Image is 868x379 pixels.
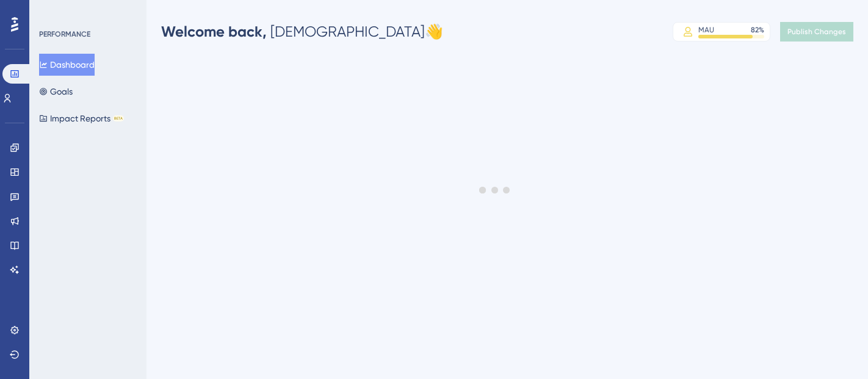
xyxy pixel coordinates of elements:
[39,107,124,129] button: Impact ReportsBETA
[39,29,90,39] div: PERFORMANCE
[39,54,95,76] button: Dashboard
[751,25,764,35] div: 82 %
[787,27,846,37] span: Publish Changes
[780,22,853,42] button: Publish Changes
[39,81,73,103] button: Goals
[161,23,267,40] span: Welcome back,
[113,115,124,121] div: BETA
[161,22,443,42] div: [DEMOGRAPHIC_DATA] 👋
[698,25,714,35] div: MAU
